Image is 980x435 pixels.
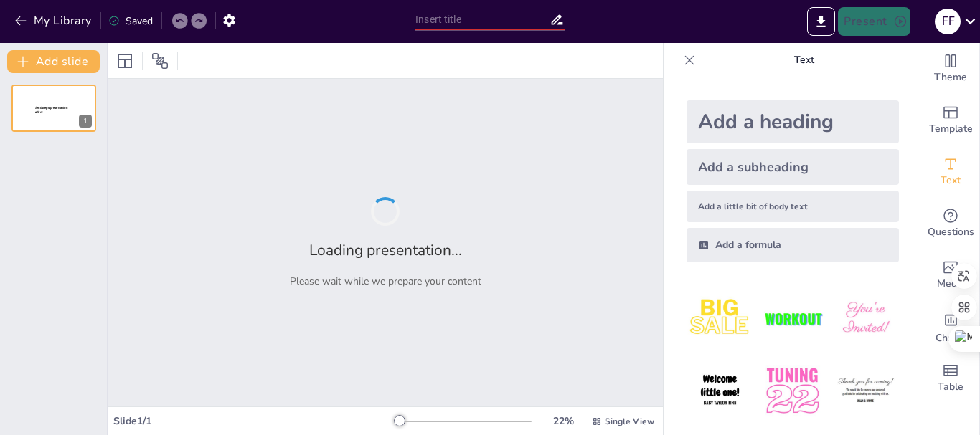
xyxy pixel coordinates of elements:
img: 6.jpeg [832,358,899,424]
span: Charts [936,330,966,346]
div: Add a formula [687,228,899,262]
div: Add images, graphics, shapes or video [922,249,979,301]
div: 22 % [546,414,580,428]
button: Export to PowerPoint [807,7,835,36]
div: Add a subheading [687,149,899,185]
div: Get real-time input from your audience [922,198,979,249]
div: F F [935,9,961,34]
p: Text [701,43,908,77]
img: 1.jpeg [687,285,753,352]
span: Theme [934,70,967,85]
span: Sendsteps presentation editor [35,106,67,114]
img: 2.jpeg [759,285,826,352]
span: Media [937,276,965,292]
div: Add ready made slides [922,95,979,146]
h2: Loading presentation... [309,240,462,260]
div: Slide 1 / 1 [113,414,394,428]
div: Saved [108,14,153,28]
span: Position [151,52,169,70]
div: Add a little bit of body text [687,191,899,222]
span: Single View [605,416,654,427]
button: F F [935,7,961,36]
div: 1 [11,85,96,132]
button: Add slide [7,50,100,73]
img: 3.jpeg [832,285,899,352]
div: Add a heading [687,100,899,143]
button: Present [838,7,910,36]
div: Add a table [922,353,979,404]
div: Change the overall theme [922,43,979,95]
div: Layout [113,49,136,72]
div: Add text boxes [922,146,979,198]
div: Add charts and graphs [922,301,979,353]
img: 5.jpeg [759,358,826,424]
p: Please wait while we prepare your content [290,274,481,288]
button: My Library [11,9,98,32]
span: Template [929,121,973,137]
span: Table [938,379,963,395]
span: Questions [928,224,974,240]
div: 1 [79,115,92,128]
input: Insert title [415,9,550,30]
img: 4.jpeg [687,358,753,424]
span: Text [941,173,961,188]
